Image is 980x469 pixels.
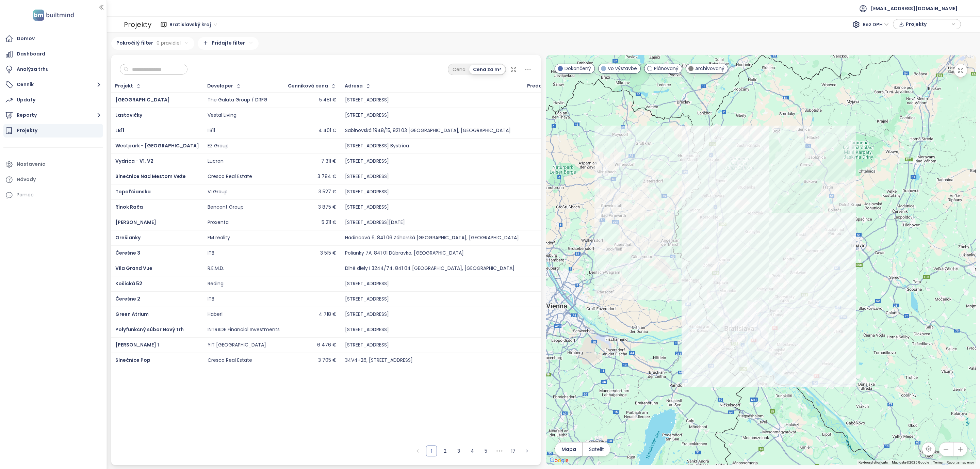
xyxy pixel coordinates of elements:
[115,280,142,287] span: Košická 52
[115,204,143,210] a: Rínok Rača
[321,158,337,164] div: 7 311 €
[863,19,889,30] span: Bez DPH
[115,326,184,333] a: Polyfunkčný súbor Nový trh
[494,446,505,456] li: Nasledujúcich 5 strán
[449,65,469,74] div: Cena
[3,173,103,187] a: Návody
[345,250,464,256] div: Polianky 7A, 841 01 Dúbravka, [GEOGRAPHIC_DATA]
[208,220,229,226] div: Proxenta
[527,84,571,88] div: Predané jednotky
[3,109,103,122] button: Reporty
[208,250,214,256] div: ITB
[208,327,280,333] div: INTRADE Financial Investments
[416,449,420,453] span: left
[208,265,224,272] div: R.E.M.D.
[17,50,45,58] div: Dashboard
[345,128,511,134] div: Sabinovská 1948/15, 821 03 [GEOGRAPHIC_DATA], [GEOGRAPHIC_DATA]
[565,65,591,72] span: Dokončený
[508,446,518,456] a: 17
[318,128,337,134] div: 4 401 €
[317,174,337,180] div: 3 784 €
[454,446,464,456] a: 3
[412,446,423,456] li: Predchádzajúca strana
[426,446,437,456] a: 1
[115,84,133,88] div: Projekt
[345,84,363,88] div: Adresa
[695,65,724,72] span: Archivovaný
[608,65,637,72] span: Vo výstavbe
[345,220,405,226] div: [STREET_ADDRESS][DATE]
[208,128,215,134] div: LB11
[947,460,974,464] a: Report a map error
[111,37,194,50] div: Pokročilý filter
[440,446,451,456] li: 2
[208,281,224,287] div: Reding
[115,142,199,149] a: Westpark - [GEOGRAPHIC_DATA]
[318,357,337,363] div: 3 705 €
[555,442,582,456] button: Mapa
[480,446,491,456] li: 5
[345,189,389,195] div: [STREET_ADDRESS]
[115,295,140,302] a: Čerešne 2
[345,143,409,149] div: [STREET_ADDRESS] Bystrica
[426,446,437,456] li: 1
[494,446,505,456] span: •••
[345,327,389,333] div: [STREET_ADDRESS]
[115,188,151,195] span: Topoľčianska
[521,446,532,456] li: Nasledujúca strana
[871,0,958,17] span: [EMAIL_ADDRESS][DOMAIN_NAME]
[654,65,679,72] span: Plánovaný
[115,127,124,134] a: LB11
[453,446,464,456] li: 3
[31,8,76,22] img: logo
[319,97,337,103] div: 5 481 €
[320,250,337,256] div: 3 515 €
[115,158,153,164] a: Vydrica - V1, V2
[115,311,149,318] span: Green Atrium
[317,342,337,348] div: 6 476 €
[467,446,477,456] a: 4
[17,160,46,168] div: Nastavenia
[548,456,570,465] a: Open this area in Google Maps (opens a new window)
[208,158,224,164] div: Lucron
[525,449,529,453] span: right
[208,97,267,103] div: The Galata Group / DRFG
[115,219,156,226] a: [PERSON_NAME]
[561,446,576,453] span: Mapa
[3,158,103,171] a: Nastavenia
[115,173,186,180] a: Slnečnice Nad Mestom Veže
[208,174,252,180] div: Cresco Real Estate
[345,112,389,118] div: [STREET_ADDRESS]
[115,265,152,272] a: Vila Grand Vue
[169,19,217,30] span: Bratislavský kraj
[345,158,389,164] div: [STREET_ADDRESS]
[115,341,159,348] span: [PERSON_NAME] 1
[17,96,35,104] div: Updaty
[115,234,141,241] span: Orešianky
[207,84,233,88] div: Developer
[412,446,423,456] button: left
[345,281,389,287] div: [STREET_ADDRESS]
[208,143,229,149] div: EZ Group
[208,235,230,241] div: FM reality
[318,189,337,195] div: 3 527 €
[115,96,170,103] span: [GEOGRAPHIC_DATA]
[583,442,610,456] button: Satelit
[548,456,570,465] img: Google
[198,37,259,50] div: Pridajte filter
[208,311,223,318] div: Haberl
[208,342,266,348] div: YIT [GEOGRAPHIC_DATA]
[469,65,505,74] div: Cena za m²
[345,174,389,180] div: [STREET_ADDRESS]
[345,265,514,272] div: Dlhé diely I 3244/74, 841 04 [GEOGRAPHIC_DATA], [GEOGRAPHIC_DATA]
[481,446,491,456] a: 5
